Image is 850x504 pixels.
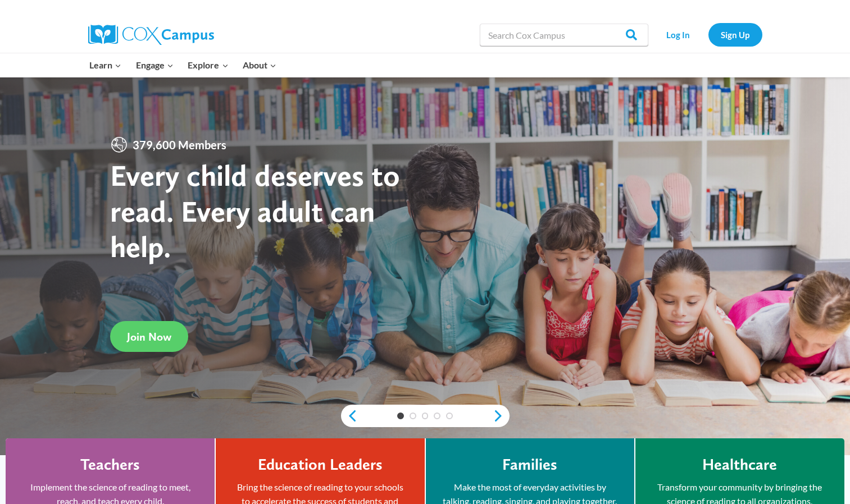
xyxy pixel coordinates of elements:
a: 3 [422,413,429,419]
a: 1 [397,413,404,419]
a: 2 [410,413,416,419]
h4: Families [502,455,557,474]
a: 4 [434,413,440,419]
a: Sign Up [708,23,762,46]
span: Explore [188,58,228,72]
h4: Healthcare [702,455,777,474]
div: content slider buttons [341,405,510,427]
nav: Secondary Navigation [654,23,762,46]
span: 379,600 Members [128,136,231,154]
a: 5 [446,413,453,419]
span: About [243,58,276,72]
span: Engage [136,58,174,72]
strong: Every child deserves to read. Every adult can help. [110,157,400,264]
input: Search Cox Campus [480,24,648,46]
h4: Teachers [80,455,140,474]
a: Join Now [110,321,188,352]
a: previous [341,409,358,423]
a: Log In [654,23,703,46]
a: next [493,409,510,423]
span: Learn [89,58,121,72]
nav: Primary Navigation [83,53,284,77]
h4: Education Leaders [258,455,383,474]
img: Cox Campus [88,25,214,45]
span: Join Now [127,330,171,343]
